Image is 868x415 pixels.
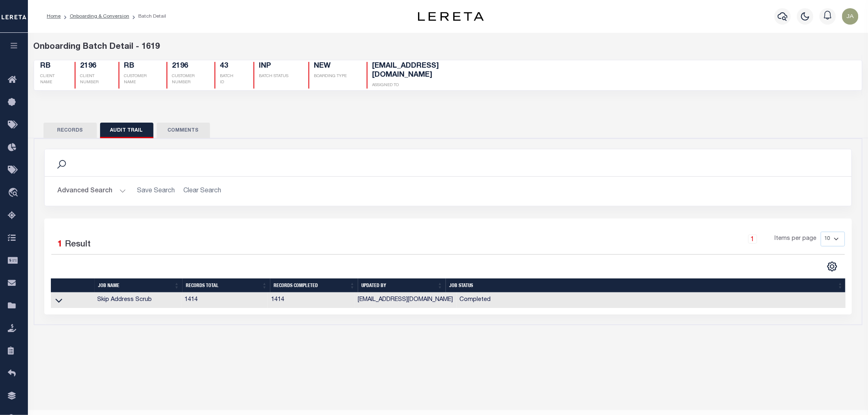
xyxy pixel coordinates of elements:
button: RECORDS [43,123,97,138]
h5: [EMAIL_ADDRESS][DOMAIN_NAME] [372,62,439,80]
p: BATCH ID [220,73,234,86]
label: Result [65,238,91,251]
button: COMMENTS [157,123,210,138]
p: CLIENT NUMBER [80,73,99,86]
a: Home [47,14,61,19]
h5: INP [259,62,289,71]
span: 1 [58,240,63,249]
img: svg+xml;base64,PHN2ZyB4bWxucz0iaHR0cDovL3d3dy53My5vcmcvMjAwMC9zdmciIHBvaW50ZXItZXZlbnRzPSJub25lIi... [842,8,859,25]
h5: 43 [220,62,234,71]
td: Skip Address Scrub [94,292,181,308]
div: Onboarding Batch Detail - 1619 [34,41,863,53]
th: Updated By: activate to sort column ascending [358,278,446,292]
td: 1414 [268,292,355,308]
th: Records Completed: activate to sort column ascending [270,278,358,292]
p: CLIENT NAME [41,73,55,86]
p: CUSTOMER NUMBER [172,73,195,86]
p: Boarding Type [314,73,347,80]
p: CUSTOMER NAME [124,73,147,86]
button: AUDIT TRAIL [100,123,153,138]
button: Advanced Search [58,183,126,199]
img: logo-dark.svg [418,12,484,21]
p: Assigned To [372,82,439,89]
h5: 2196 [80,62,99,71]
i: travel_explore [8,188,21,198]
h5: NEW [314,62,347,71]
p: BATCH STATUS [259,73,289,80]
h5: RB [124,62,147,71]
td: Completed [457,292,847,308]
th: Job Name: activate to sort column ascending [95,278,183,292]
h5: 2196 [172,62,195,71]
h5: RB [41,62,55,71]
span: Items per page [775,235,817,244]
a: Onboarding & Conversion [70,14,129,19]
th: Records Total: activate to sort column ascending [183,278,270,292]
th: Job Status: activate to sort column ascending [446,278,846,292]
td: 1414 [181,292,268,308]
td: [EMAIL_ADDRESS][DOMAIN_NAME] [355,292,457,308]
a: 1 [748,235,757,244]
li: Batch Detail [129,13,166,20]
